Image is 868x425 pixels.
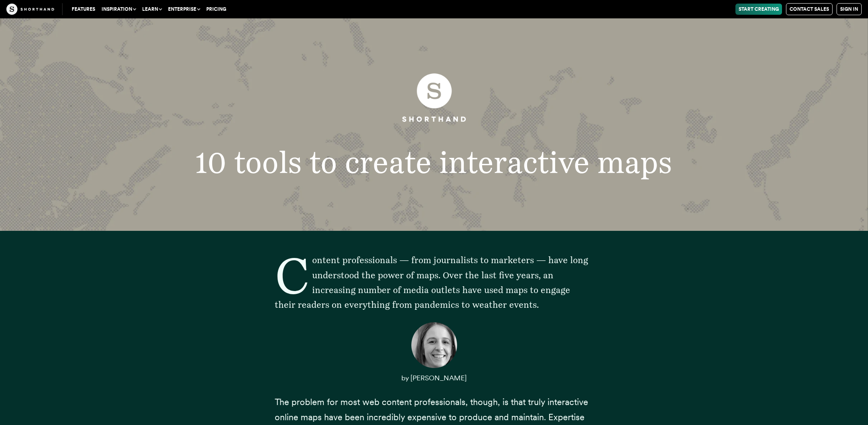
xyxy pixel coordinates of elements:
[165,4,203,15] button: Enterprise
[68,4,98,15] a: Features
[98,4,139,15] button: Inspiration
[139,4,165,15] button: Learn
[203,4,229,15] a: Pricing
[275,370,593,386] p: by [PERSON_NAME]
[6,4,54,15] img: The Craft
[142,148,726,177] h1: 10 tools to create interactive maps
[275,255,588,310] span: Content professionals — from journalists to marketers — have long understood the power of maps. O...
[735,4,782,15] a: Start Creating
[786,3,833,15] a: Contact Sales
[837,3,862,15] a: Sign in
